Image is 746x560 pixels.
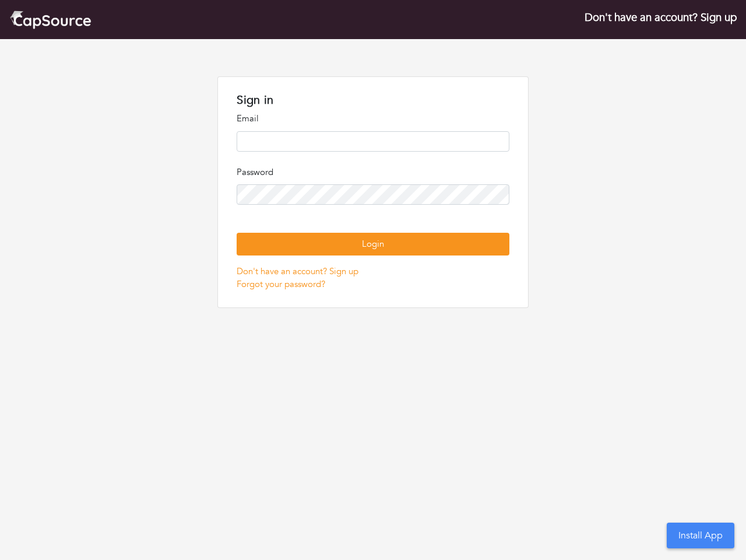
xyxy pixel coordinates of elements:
p: Password [237,166,509,179]
button: Login [237,233,509,256]
p: Email [237,112,509,125]
h1: Sign in [237,93,509,107]
button: Install App [667,523,734,548]
a: Forgot your password? [237,278,325,290]
img: cap_logo.png [9,9,92,30]
a: Don't have an account? Sign up [237,265,358,277]
a: Don't have an account? Sign up [585,10,737,25]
